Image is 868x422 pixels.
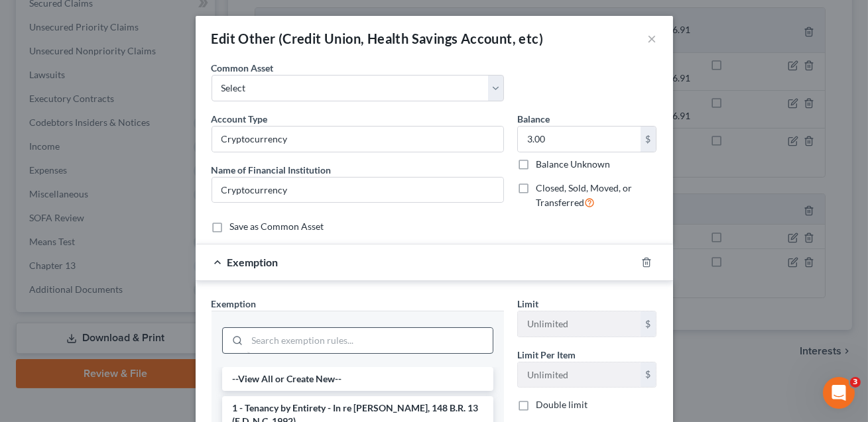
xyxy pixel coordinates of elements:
[536,398,588,411] label: Double limit
[212,164,332,176] span: Name of Financial Institution
[518,311,641,337] input: --
[222,367,493,391] li: --View All or Create New--
[517,348,576,362] label: Limit Per Item
[641,311,656,337] div: $
[212,178,503,203] input: Enter name...
[518,127,641,152] input: 0.00
[230,220,324,233] label: Save as Common Asset
[517,298,538,309] span: Limit
[641,127,656,152] div: $
[823,377,855,409] iframe: Intercom live chat
[648,30,657,46] button: ×
[247,328,493,353] input: Search exemption rules...
[212,298,257,309] span: Exemption
[850,377,861,388] span: 3
[518,362,641,388] input: --
[517,112,550,126] label: Balance
[212,127,503,152] input: Credit Union, HSA, etc
[536,158,610,171] label: Balance Unknown
[536,182,632,208] span: Closed, Sold, Moved, or Transferred
[212,61,274,75] label: Common Asset
[212,112,268,126] label: Account Type
[212,29,544,48] div: Edit Other (Credit Union, Health Savings Account, etc)
[641,362,656,388] div: $
[227,256,279,268] span: Exemption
